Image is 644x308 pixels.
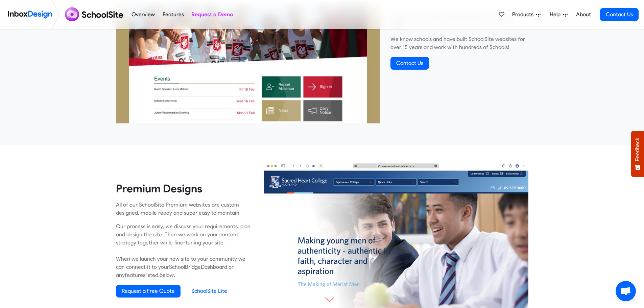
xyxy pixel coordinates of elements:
[509,8,543,21] a: Products
[600,8,639,21] a: Contact Us
[125,272,145,278] a: features
[574,8,593,21] a: About
[186,285,233,297] a: SchoolSite Lite
[189,8,235,21] a: Request a Demo
[631,131,644,177] button: Feedback - Show survey
[116,201,254,217] p: All of our SchoolSite Premium websites are custom designed, mobile ready and super easy to maintain.
[116,285,181,298] a: Request a Free Quote
[116,182,254,195] heading: Premium Designs
[62,6,128,23] img: schoolsite logo
[550,10,563,19] span: Help
[169,264,201,270] a: SchoolBridge
[130,8,157,21] a: Overview
[116,222,254,279] p: Our process is easy, we discuss your requirements, plan and design the site. Then we work on your...
[547,8,570,21] a: Help
[512,10,536,19] span: Products
[161,8,186,21] a: Features
[390,57,429,70] a: Contact Us
[390,35,528,51] p: We know schools and have built SchoolSite websites for over 15 years and work with hundreds of Sc...
[635,138,641,161] span: Feedback
[616,281,636,301] a: Open chat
